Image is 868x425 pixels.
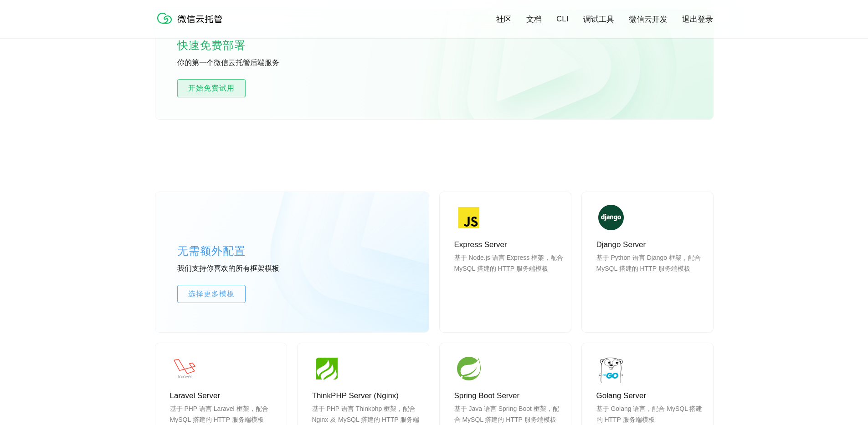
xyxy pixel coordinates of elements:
a: 微信云开发 [629,14,668,25]
p: Golang Server [596,390,706,401]
a: 退出登录 [682,14,713,25]
a: 社区 [496,14,512,25]
a: CLI [556,15,568,24]
a: 文档 [526,14,542,25]
p: 你的第一个微信云托管后端服务 [177,58,314,68]
p: Laravel Server [170,390,279,401]
p: Express Server [454,239,564,250]
p: 无需额外配置 [177,242,314,260]
p: 基于 Node.js 语言 Express 框架，配合 MySQL 搭建的 HTTP 服务端模板 [454,252,564,296]
p: 基于 Python 语言 Django 框架，配合 MySQL 搭建的 HTTP 服务端模板 [596,252,706,296]
p: ThinkPHP Server (Nginx) [312,390,421,401]
p: 我们支持你喜欢的所有框架模板 [177,264,314,274]
a: 调试工具 [583,14,614,25]
p: Spring Boot Server [454,390,564,401]
img: 微信云托管 [155,9,228,27]
a: 微信云托管 [155,21,228,29]
span: 选择更多模板 [178,288,245,299]
span: 开始免费试用 [178,83,245,94]
p: 快速免费部署 [177,36,268,55]
p: Django Server [596,239,706,250]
